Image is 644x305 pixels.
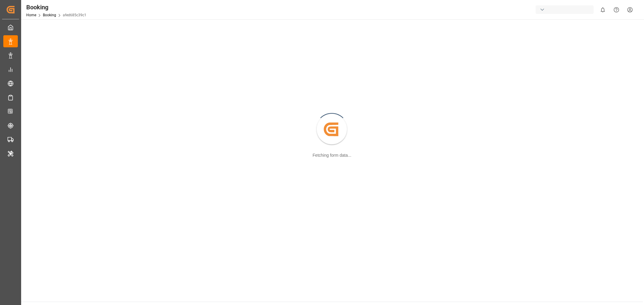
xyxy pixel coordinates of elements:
[26,3,86,12] div: Booking
[26,13,36,17] a: Home
[312,152,351,159] div: Fetching form data...
[43,13,56,17] a: Booking
[596,3,610,17] button: show 0 new notifications
[610,3,623,17] button: Help Center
